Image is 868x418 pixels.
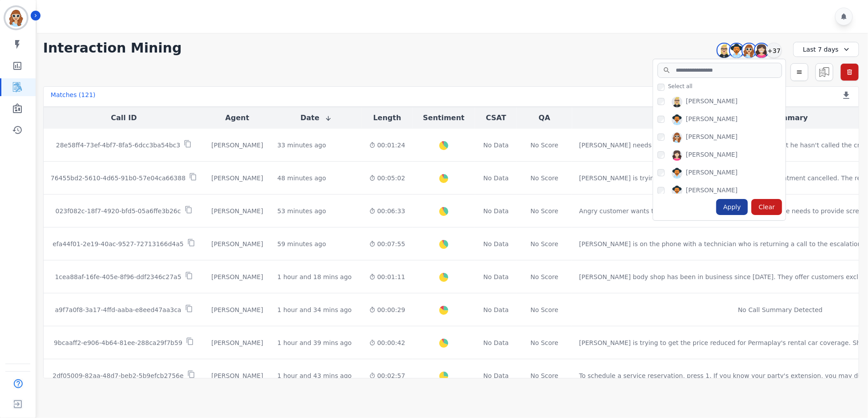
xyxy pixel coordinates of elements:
div: No Score [531,371,559,380]
div: Apply [716,199,748,215]
p: 1cea88af-16fe-405e-8f96-ddf2346c27a5 [55,272,181,281]
div: 00:00:42 [369,338,405,347]
div: 59 minutes ago [277,239,326,248]
div: [PERSON_NAME] [211,174,263,183]
div: Clear [751,199,782,215]
div: 00:00:29 [369,305,405,314]
div: [PERSON_NAME] [211,338,263,347]
div: [PERSON_NAME] [686,97,738,107]
div: 1 hour and 18 mins ago [277,272,351,281]
div: 48 minutes ago [277,174,326,183]
div: [PERSON_NAME] [686,168,738,179]
div: +37 [767,43,782,58]
div: No Data [482,141,510,150]
div: No Data [482,272,510,281]
div: No Score [531,207,559,215]
div: [PERSON_NAME] [686,186,738,196]
div: 33 minutes ago [277,141,326,150]
div: No Score [531,239,559,248]
h1: Interaction Mining [43,40,182,56]
div: No Score [531,272,559,281]
button: Call ID [111,113,137,123]
p: 28e58ff4-73ef-4bf7-8fa5-6dcc3ba54bc3 [56,141,180,150]
div: 1 hour and 34 mins ago [277,305,351,314]
div: No Data [482,174,510,183]
div: No Score [531,174,559,183]
div: No Data [482,207,510,215]
div: 00:06:33 [369,207,405,215]
div: 53 minutes ago [277,207,326,215]
div: No Score [531,305,559,314]
div: No Data [482,338,510,347]
span: Select all [668,83,693,90]
button: CSAT [486,113,506,123]
p: 76455bd2-5610-4d65-91b0-57e04ca66388 [51,174,186,183]
img: Bordered avatar [5,7,27,28]
p: 2df05009-82aa-48d7-beb2-5b9efcb2756e [52,371,183,380]
div: Matches ( 121 ) [51,90,96,103]
button: Length [373,113,401,123]
button: Sentiment [423,113,464,123]
button: Date [300,113,332,123]
div: [PERSON_NAME] [686,114,738,125]
div: 00:02:57 [369,371,405,380]
div: No Data [482,305,510,314]
div: [PERSON_NAME] [211,371,263,380]
div: 00:05:02 [369,174,405,183]
div: No Score [531,141,559,150]
div: No Data [482,239,510,248]
div: [PERSON_NAME] [211,272,263,281]
button: QA [539,113,550,123]
div: No Data [482,371,510,380]
div: [PERSON_NAME] [686,150,738,161]
div: 1 hour and 43 mins ago [277,371,351,380]
div: 00:07:55 [369,239,405,248]
p: a9f7a0f8-3a17-4ffd-aaba-e8eed47aa3ca [55,305,182,314]
button: Agent [225,113,249,123]
p: efa44f01-2e19-40ac-9527-72713166d4a5 [52,239,183,248]
div: Last 7 days [793,42,859,57]
p: 023f082c-18f7-4920-bfd5-05a6ffe3b26c [55,207,181,215]
div: 00:01:11 [369,272,405,281]
div: [PERSON_NAME] [211,207,263,215]
div: [PERSON_NAME] [686,132,738,143]
div: 1 hour and 39 mins ago [277,338,351,347]
div: 00:01:24 [369,141,405,150]
div: [PERSON_NAME] [211,305,263,314]
div: No Score [531,338,559,347]
p: 9bcaaff2-e906-4b64-81ee-288ca29f7b59 [54,338,182,347]
div: [PERSON_NAME] [211,141,263,150]
div: [PERSON_NAME] [211,239,263,248]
